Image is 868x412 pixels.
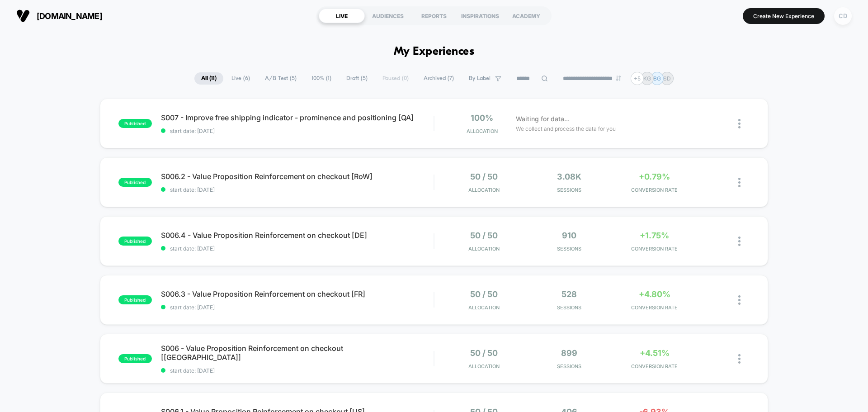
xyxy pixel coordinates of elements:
[194,72,223,85] span: All ( 11 )
[738,295,741,305] img: close
[471,113,493,123] span: 100%
[161,186,434,193] span: start date: [DATE]
[631,72,644,85] div: + 5
[14,9,105,23] button: [DOMAIN_NAME]
[470,231,498,240] span: 50 / 50
[529,363,610,369] span: Sessions
[663,75,671,82] p: SD
[561,289,577,299] span: 528
[738,119,741,128] img: close
[653,75,661,82] p: BG
[470,172,498,181] span: 50 / 50
[614,363,695,369] span: CONVERSION RATE
[743,8,825,24] button: Create New Experience
[225,72,257,85] span: Live ( 6 )
[562,231,576,240] span: 910
[640,231,669,240] span: +1.75%
[161,128,434,134] span: start date: [DATE]
[118,237,152,246] span: published
[614,187,695,193] span: CONVERSION RATE
[529,246,610,252] span: Sessions
[616,76,621,81] img: end
[258,72,303,85] span: A/B Test ( 5 )
[640,348,670,358] span: +4.51%
[643,75,651,82] p: KG
[457,9,503,23] div: INSPIRATIONS
[411,9,457,23] div: REPORTS
[319,9,365,23] div: LIVE
[161,245,434,252] span: start date: [DATE]
[161,344,434,362] span: S006 - Value Proposition Reinforcement on checkout [[GEOGRAPHIC_DATA]]
[469,75,491,82] span: By Label
[503,9,549,23] div: ACADEMY
[161,304,434,311] span: start date: [DATE]
[161,231,434,240] span: S006.4 - Value Proposition Reinforcement on checkout [DE]
[340,72,374,85] span: Draft ( 5 )
[470,289,498,299] span: 50 / 50
[516,114,570,124] span: Waiting for data...
[161,113,434,122] span: S007 - Improve free shipping indicator - prominence and positioning [QA]
[529,304,610,311] span: Sessions
[394,45,475,58] h1: My Experiences
[161,367,434,374] span: start date: [DATE]
[516,124,616,133] span: We collect and process the data for you
[118,354,152,363] span: published
[468,187,500,193] span: Allocation
[118,295,152,304] span: published
[529,187,610,193] span: Sessions
[639,289,670,299] span: +4.80%
[738,354,741,364] img: close
[557,172,581,181] span: 3.08k
[417,72,461,85] span: Archived ( 7 )
[614,304,695,311] span: CONVERSION RATE
[161,289,434,298] span: S006.3 - Value Proposition Reinforcement on checkout [FR]
[365,9,411,23] div: AUDIENCES
[305,72,338,85] span: 100% ( 1 )
[468,246,500,252] span: Allocation
[834,7,852,25] div: CD
[738,178,741,187] img: close
[16,9,30,23] img: Visually logo
[118,119,152,128] span: published
[161,172,434,181] span: S006.2 - Value Proposition Reinforcement on checkout [RoW]
[639,172,670,181] span: +0.79%
[468,304,500,311] span: Allocation
[118,178,152,187] span: published
[37,11,102,21] span: [DOMAIN_NAME]
[614,246,695,252] span: CONVERSION RATE
[468,363,500,369] span: Allocation
[470,348,498,358] span: 50 / 50
[831,7,854,25] button: CD
[561,348,577,358] span: 899
[467,128,498,134] span: Allocation
[738,237,741,246] img: close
